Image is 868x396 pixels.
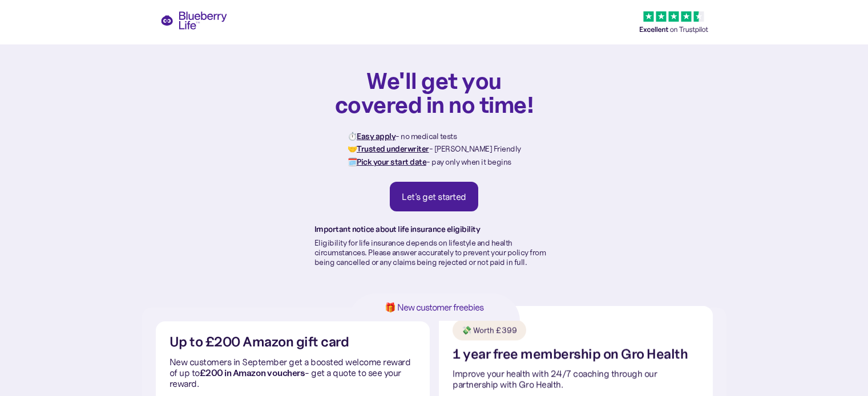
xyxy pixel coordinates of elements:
h1: 🎁 New customer freebies [367,303,502,312]
strong: Pick your start date [357,157,426,167]
p: ⏱️ - no medical tests 🤝 - [PERSON_NAME] Friendly 🗓️ - pay only when it begins [348,130,521,168]
h2: 1 year free membership on Gro Health [453,348,688,362]
strong: Easy apply [357,131,395,141]
strong: Trusted underwriter [357,144,429,154]
strong: Important notice about life insurance eligibility [314,224,481,234]
p: Improve your health with 24/7 coaching through our partnership with Gro Health. [453,369,699,390]
h2: Up to £200 Amazon gift card [169,335,349,349]
strong: £200 in Amazon vouchers [200,367,305,378]
div: 💸 Worth £399 [462,325,517,336]
div: Let's get started [402,191,466,202]
p: Eligibility for life insurance depends on lifestyle and health circumstances. Please answer accur... [314,238,554,267]
h1: We'll get you covered in no time! [334,68,534,116]
a: Let's get started [390,182,478,211]
p: New customers in September get a boosted welcome reward of up to - get a quote to see your reward. [169,357,416,390]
